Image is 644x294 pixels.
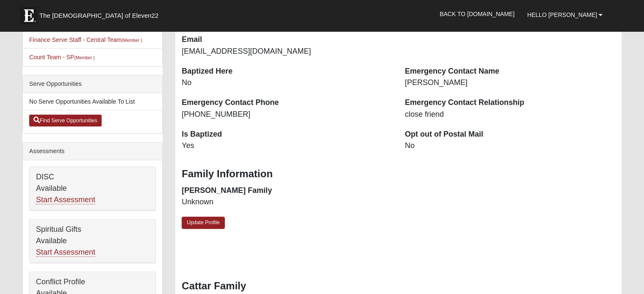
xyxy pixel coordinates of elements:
a: Start Assessment [36,248,95,257]
dt: [PERSON_NAME] Family [182,185,392,196]
dd: Unknown [182,197,392,208]
a: Finance Serve Staff - Central Team(Member ) [29,36,142,43]
a: Back to [DOMAIN_NAME] [433,3,521,25]
a: Start Assessment [36,195,95,204]
a: Find Serve Opportunities [29,115,102,126]
div: Assessments [23,143,162,160]
a: Hello [PERSON_NAME] [521,4,609,25]
dd: [PERSON_NAME] [405,77,615,88]
a: The [DEMOGRAPHIC_DATA] of Eleven22 [16,3,185,24]
dd: [EMAIL_ADDRESS][DOMAIN_NAME] [182,46,392,57]
small: (Member ) [74,55,94,60]
span: Hello [PERSON_NAME] [527,11,597,18]
dt: Email [182,34,392,45]
div: Spiritual Gifts Available [30,220,155,263]
dd: No [405,140,615,151]
img: Eleven22 logo [20,7,37,24]
li: No Serve Opportunities Available To List [23,93,162,110]
dd: [PHONE_NUMBER] [182,109,392,120]
dt: Emergency Contact Phone [182,97,392,108]
dt: Emergency Contact Relationship [405,97,615,108]
dt: Emergency Contact Name [405,66,615,77]
dd: close friend [405,109,615,120]
dt: Is Baptized [182,129,392,140]
h3: Cattar Family [182,280,615,292]
dd: No [182,77,392,88]
small: (Member ) [122,38,142,43]
dt: Opt out of Postal Mail [405,129,615,140]
span: The [DEMOGRAPHIC_DATA] of Eleven22 [39,11,158,20]
h3: Family Information [182,168,615,180]
div: Serve Opportunities [23,75,162,93]
dt: Baptized Here [182,66,392,77]
a: Update Profile [182,217,225,229]
div: DISC Available [30,167,155,210]
dd: Yes [182,140,392,151]
a: Count Team - SP(Member ) [29,54,95,60]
